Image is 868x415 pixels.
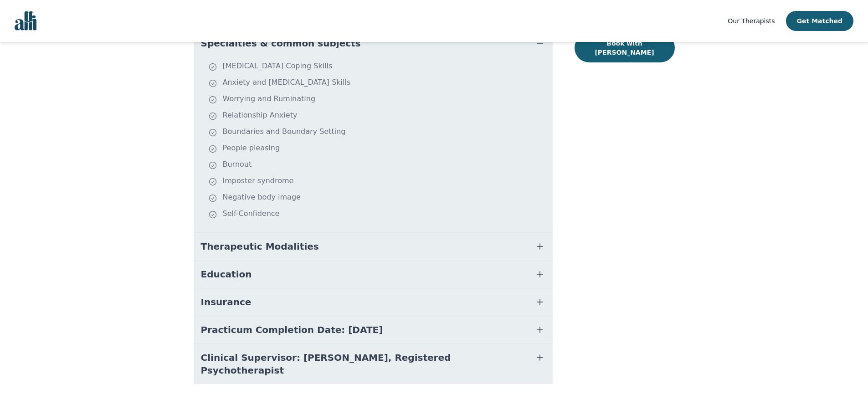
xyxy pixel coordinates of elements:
[208,175,549,188] li: Imposter syndrome
[194,344,553,384] button: Clinical Supervisor: [PERSON_NAME], Registered Psychotherapist
[208,61,549,73] li: [MEDICAL_DATA] Coping Skills
[194,316,553,343] button: Practicum Completion Date: [DATE]
[728,17,775,25] span: Our Therapists
[201,323,383,336] span: Practicum Completion Date: [DATE]
[575,33,675,62] button: Book with [PERSON_NAME]
[201,37,361,50] span: Specialties & common subjects
[201,268,252,281] span: Education
[786,11,853,31] button: Get Matched
[728,15,775,26] a: Our Therapists
[208,77,549,90] li: Anxiety and [MEDICAL_DATA] Skills
[194,288,553,316] button: Insurance
[208,126,549,139] li: Boundaries and Boundary Setting
[194,30,553,57] button: Specialties & common subjects
[208,110,549,123] li: Relationship Anxiety
[208,159,549,172] li: Burnout
[208,143,549,155] li: People pleasing
[15,11,36,31] img: alli logo
[194,261,553,288] button: Education
[208,93,549,106] li: Worrying and Ruminating
[208,208,549,221] li: Self-Confidence
[208,192,549,205] li: Negative body image
[201,296,252,308] span: Insurance
[194,233,553,260] button: Therapeutic Modalities
[201,240,319,253] span: Therapeutic Modalities
[201,351,524,377] span: Clinical Supervisor: [PERSON_NAME], Registered Psychotherapist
